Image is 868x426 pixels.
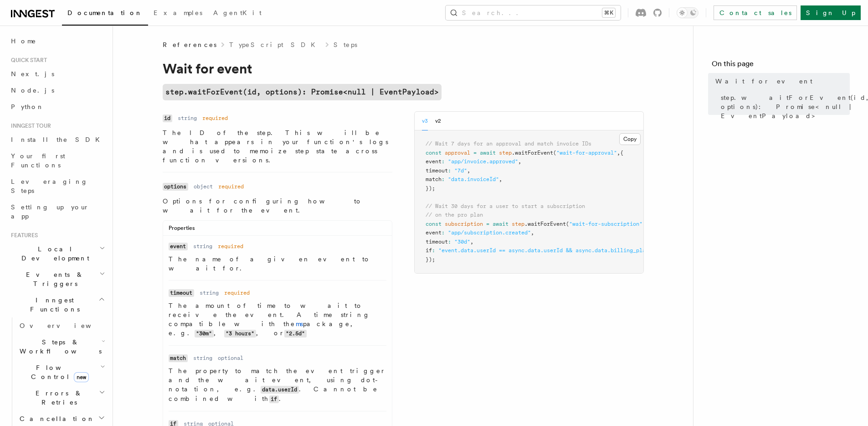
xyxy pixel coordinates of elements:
span: event [426,229,442,236]
span: Install the SDK [11,136,105,143]
h1: Wait for event [163,60,527,77]
button: Copy [619,133,641,145]
span: Local Development [7,244,99,263]
dd: required [224,289,250,296]
p: Options for configuring how to wait for the event. [163,197,392,215]
a: Sign Up [801,5,861,20]
a: Node.js [7,82,107,99]
a: Python [7,99,107,115]
span: { [620,150,623,156]
span: "wait-for-subscription" [569,221,642,227]
span: step [499,150,512,156]
button: Steps & Workflows [16,334,107,359]
code: match [169,354,188,362]
span: : [448,167,451,174]
p: The property to match the event trigger and the wait event, using dot-notation, e.g. . Cannot be ... [169,366,386,404]
p: The name of a given event to wait for. [169,255,386,273]
span: AgentKit [213,9,262,16]
span: // on the pro plan [426,212,483,218]
span: Inngest tour [7,122,51,130]
button: Toggle dark mode [677,7,699,18]
span: Your first Functions [11,152,65,169]
span: }); [426,256,435,263]
h4: On this page [712,58,850,73]
span: approval [445,150,470,156]
dd: required [202,114,228,122]
a: Wait for event [712,73,850,89]
a: Contact sales [714,5,797,20]
span: Quick start [7,57,47,64]
span: , [518,158,521,165]
code: data.userId [261,386,299,394]
a: Next.js [7,66,107,82]
span: , [499,176,502,182]
span: "wait-for-approval" [556,150,617,156]
a: Install the SDK [7,131,107,148]
span: Leveraging Steps [11,178,88,194]
a: Overview [16,317,107,334]
code: id [163,114,172,122]
span: : [432,247,435,254]
button: Local Development [7,241,107,266]
code: "30m" [195,330,214,338]
span: await [493,221,508,227]
div: Properties [163,224,392,236]
span: Home [11,36,36,46]
span: Steps & Workflows [16,338,102,356]
span: // Wait 7 days for an approval and match invoice IDs [426,140,591,147]
code: timeout [169,289,194,297]
span: Overview [20,322,113,329]
span: References [163,40,216,49]
dd: required [218,243,243,250]
button: Search...⌘K [446,5,621,20]
button: Flow Controlnew [16,359,107,385]
span: match [426,176,442,182]
span: : [442,158,445,165]
span: event [426,158,442,165]
a: Leveraging Steps [7,173,107,199]
span: : [448,239,451,245]
span: // Wait 30 days for a user to start a subscription [426,203,585,209]
span: timeout [426,167,448,174]
span: Features [7,232,38,239]
span: .waitForEvent [512,150,553,156]
code: "2.5d" [284,330,307,338]
code: "3 hours" [224,330,256,338]
span: ( [566,221,569,227]
span: "30d" [454,239,470,245]
a: step.waitForEvent(id, options): Promise<null | EventPayload> [717,89,850,124]
span: Examples [154,9,202,16]
dd: required [218,183,244,190]
span: = [473,150,477,156]
button: v2 [435,112,441,130]
span: Inngest Functions [7,296,98,314]
span: subscription [445,221,483,227]
p: The ID of the step. This will be what appears in your function's logs and is used to memoize step... [163,128,392,165]
span: , [470,239,473,245]
span: const [426,150,442,156]
a: Examples [148,3,208,25]
span: }); [426,185,435,192]
span: Flow Control [16,363,100,381]
span: "event.data.userId == async.data.userId && async.data.billing_plan == 'pro'" [438,247,681,254]
a: Setting up your app [7,199,107,224]
a: step.waitForEvent(id, options): Promise<null | EventPayload> [163,84,442,100]
a: Your first Functions [7,148,107,173]
span: Wait for event [715,77,812,86]
span: ( [553,150,556,156]
dd: optional [218,354,243,362]
span: = [486,221,489,227]
span: step [512,221,524,227]
span: , [467,167,470,174]
span: "app/subscription.created" [448,229,531,236]
dd: object [194,183,213,190]
span: new [74,372,89,382]
span: if [426,247,432,254]
code: if [269,395,279,403]
a: ms [296,320,303,327]
a: Home [7,33,107,49]
dd: string [200,289,219,296]
dd: string [193,243,212,250]
span: : [442,176,445,182]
